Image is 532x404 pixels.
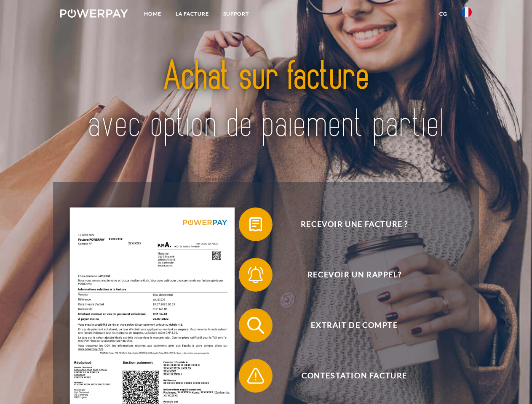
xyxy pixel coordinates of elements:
[216,6,256,21] a: Support
[80,40,452,161] img: title-powerpay_fr.svg
[239,207,458,241] button: Recevoir une facture ?
[137,6,168,21] a: Home
[239,258,458,292] button: Recevoir un rappel?
[462,7,472,17] img: fr
[251,308,457,342] span: Extrait de compte
[60,9,128,18] img: logo-powerpay-white.svg
[239,359,458,393] button: Contestation Facture
[251,207,457,241] span: Recevoir une facture ?
[251,359,457,393] span: Contestation Facture
[245,315,266,336] img: qb_search.svg
[245,214,266,235] img: qb_bill.svg
[432,6,454,21] a: CG
[245,264,266,285] img: qb_bell.svg
[245,365,266,386] img: qb_warning.svg
[251,258,457,292] span: Recevoir un rappel?
[168,6,216,21] a: LA FACTURE
[239,308,458,342] button: Extrait de compte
